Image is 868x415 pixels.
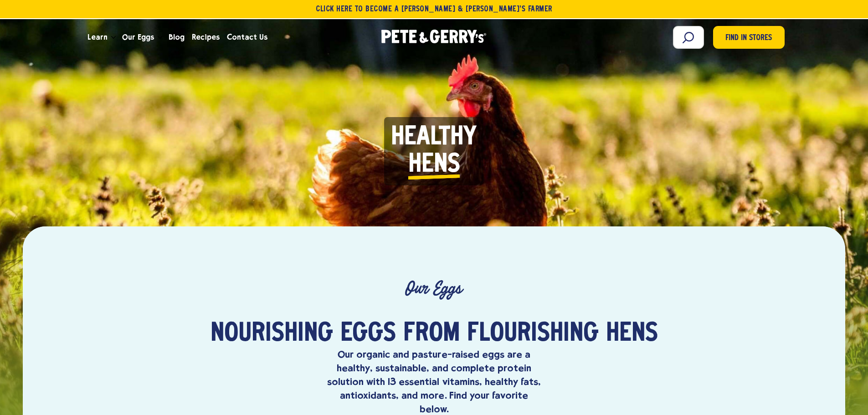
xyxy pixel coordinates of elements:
span: from [403,320,460,348]
span: Blog [169,31,185,43]
a: Find in Stores [713,26,785,49]
span: Contact Us [227,31,267,43]
a: Contact Us [223,25,271,50]
p: Our Eggs [91,279,776,298]
a: Our Eggs [118,25,158,50]
span: Find in Stores [725,32,772,45]
button: Open the dropdown menu for Learn [111,36,116,39]
span: Nourishing [211,320,333,348]
span: eggs [340,320,396,348]
span: Learn [87,31,108,43]
span: flourishing [467,320,599,348]
i: s [447,151,460,179]
input: Search [673,26,704,49]
span: Our Eggs [122,31,154,43]
span: Recipes [192,31,220,43]
a: Recipes [188,25,223,50]
button: Open the dropdown menu for Our Eggs [158,36,162,39]
span: hens [606,320,658,348]
span: Healthy [391,124,477,151]
a: Blog [165,25,188,50]
a: Learn [84,25,111,50]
